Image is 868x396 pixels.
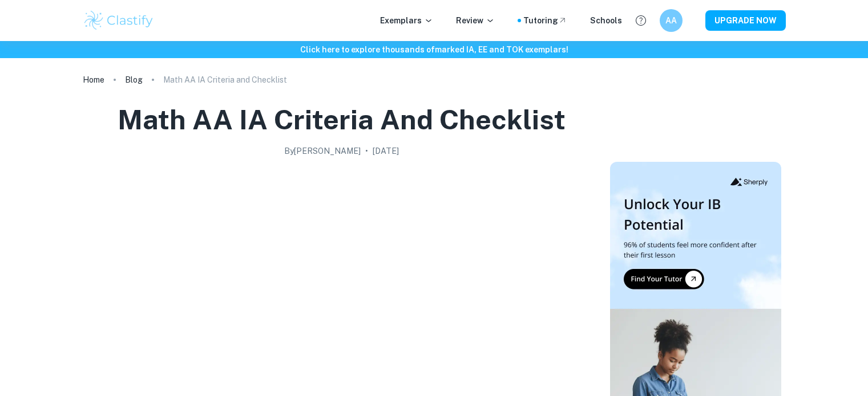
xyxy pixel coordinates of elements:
img: Math AA IA Criteria and Checklist cover image [114,162,570,390]
a: Blog [125,72,143,88]
h1: Math AA IA Criteria and Checklist [118,101,566,138]
button: Help and Feedback [631,11,651,30]
button: AA [660,9,683,32]
h6: Click here to explore thousands of marked IA, EE and TOK exemplars ! [2,43,866,56]
h6: AA [664,14,677,27]
h2: By [PERSON_NAME] [284,145,361,157]
p: Exemplars [380,14,433,27]
button: UPGRADE NOW [705,10,786,31]
a: Tutoring [523,14,567,27]
a: Home [83,72,104,88]
a: Schools [590,14,622,27]
p: Review [456,14,495,27]
h2: [DATE] [373,145,399,157]
img: Clastify logo [83,9,155,32]
p: • [365,145,368,157]
p: Math AA IA Criteria and Checklist [163,74,287,86]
